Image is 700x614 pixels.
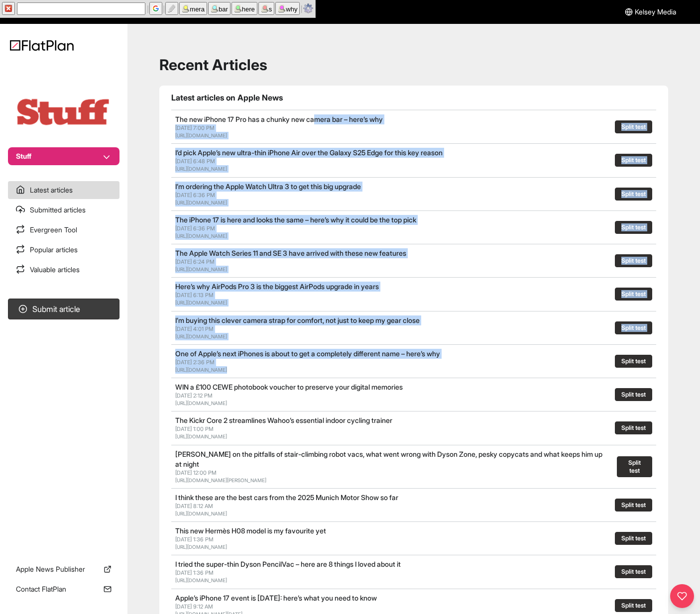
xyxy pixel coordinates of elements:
[615,388,652,401] button: Split test
[303,3,313,13] img: Options
[168,4,176,12] img: highlight
[175,124,215,131] span: [DATE] 7:00 PM
[159,56,668,74] h1: Recent Articles
[163,4,165,13] span: |
[171,92,656,103] h1: Latest articles on Apple News
[261,4,269,12] img: find
[175,359,215,366] span: [DATE] 2:36 PM
[175,282,379,291] a: Here’s why AirPods Pro 3 is the biggest AirPods upgrade in years
[615,355,652,368] button: Split test
[175,325,214,332] span: [DATE] 4:01 PM
[175,400,227,406] a: [URL][DOMAIN_NAME]
[175,300,227,306] a: [URL][DOMAIN_NAME]
[275,2,300,15] button: why
[300,4,302,13] span: |
[8,299,119,319] button: Submit article
[179,2,207,15] button: mera
[175,416,392,424] a: The Kickr Core 2 streamlines Wahoo’s essential indoor cycling trainer
[615,221,652,234] button: Split test
[8,261,119,279] a: Valuable articles
[8,560,119,578] a: Apple News Publisher
[175,367,227,373] a: [URL][DOMAIN_NAME]
[175,425,214,432] span: [DATE] 1:00 PM
[175,392,213,399] span: [DATE] 2:12 PM
[175,503,213,510] span: [DATE] 8:12 AM
[615,599,652,612] button: Split test
[615,321,652,334] button: Split test
[175,569,214,576] span: [DATE] 1:36 PM
[14,97,114,127] img: Publication Logo
[175,511,227,516] a: [URL][DOMAIN_NAME]
[175,166,227,172] a: [URL][DOMAIN_NAME]
[175,215,416,224] a: The iPhone 17 is here and looks the same – here’s why it could be the top pick
[175,526,326,535] a: This new Hermès H08 model is my favourite yet
[182,4,190,12] img: find
[152,4,160,12] img: G
[8,181,119,199] a: Latest articles
[175,316,420,324] a: I’m buying this clever camera strap for comfort, not just to keep my gear close
[208,2,231,15] button: bar
[175,433,227,439] a: [URL][DOMAIN_NAME]
[615,120,652,133] button: Split test
[175,115,383,123] a: The new iPhone 17 Pro has a chunky new camera bar – here’s why
[165,2,178,15] button: highlight search terms (Alt+Ctrl+H)
[175,536,214,543] span: [DATE] 1:36 PM
[149,2,162,15] button: Google (Alt+G)
[232,2,257,15] button: here
[234,4,242,12] img: find
[175,182,361,191] a: I’m ordering the Apple Watch Ultra 3 to get this big upgrade
[175,333,227,339] a: [URL][DOMAIN_NAME]
[615,254,652,267] button: Split test
[175,477,266,483] a: [URL][DOMAIN_NAME][PERSON_NAME]
[175,603,213,610] span: [DATE] 9:12 AM
[175,594,377,602] a: Apple’s iPhone 17 event is [DATE]: here’s what you need to know
[175,450,602,468] a: [PERSON_NAME] on the pitfalls of stair-climbing robot vacs, what went wrong with Dyson Zone, pesk...
[175,544,227,550] a: [URL][DOMAIN_NAME]
[8,221,119,239] a: Evergreen Tool
[175,266,227,272] a: [URL][DOMAIN_NAME]
[175,158,215,165] span: [DATE] 6:48 PM
[8,241,119,259] a: Popular articles
[175,200,227,205] a: [URL][DOMAIN_NAME]
[615,288,652,301] button: Split test
[617,456,652,477] button: Split test
[175,249,406,257] a: The Apple Watch Series 11 and SE 3 have arrived with these new features
[10,40,74,51] img: Logo
[615,499,652,512] button: Split test
[8,201,119,219] a: Submitted articles
[258,2,275,15] button: s
[278,4,286,12] img: find
[175,258,215,265] span: [DATE] 6:24 PM
[175,560,401,568] a: I tried the super-thin Dyson PencilVac – here are 8 things I loved about it
[615,154,652,167] button: Split test
[211,4,219,12] img: find
[615,188,652,201] button: Split test
[175,132,227,138] a: [URL][DOMAIN_NAME]
[615,421,652,434] button: Split test
[175,192,215,199] span: [DATE] 6:36 PM
[175,493,398,502] a: I think these are the best cars from the 2025 Munich Motor Show so far
[8,580,119,598] a: Contact FlatPlan
[175,469,217,476] span: [DATE] 12:00 PM
[8,147,119,165] button: Stuff
[175,292,214,299] span: [DATE] 6:13 PM
[175,383,403,391] a: WIN a £100 CEWE photobook voucher to preserve your digital memories
[615,532,652,545] button: Split test
[175,233,227,239] a: [URL][DOMAIN_NAME]
[2,2,15,15] button: hide SearchBar (Esc)
[175,349,440,358] a: One of Apple’s next iPhones is about to get a completely different name – here’s why
[303,4,314,13] a: Options/Help
[4,4,12,12] img: x
[175,225,215,232] span: [DATE] 6:36 PM
[175,148,443,157] a: I’d pick Apple’s new ultra-thin iPhone Air over the Galaxy S25 Edge for this key reason
[615,565,652,578] button: Split test
[175,577,227,583] a: [URL][DOMAIN_NAME]
[635,7,676,17] span: Kelsey Media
